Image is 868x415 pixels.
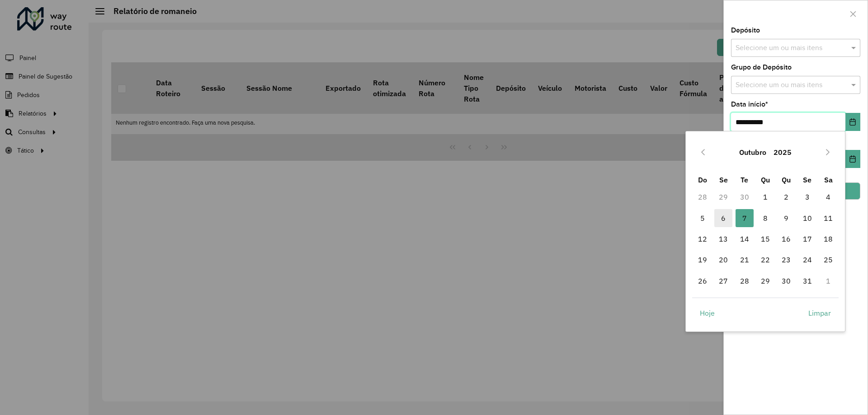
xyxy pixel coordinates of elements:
button: Previous Month [696,145,710,159]
td: 29 [713,187,734,207]
span: 31 [798,272,816,290]
td: 1 [755,187,776,207]
span: Se [803,175,811,184]
div: Choose Date [685,131,845,331]
td: 7 [734,208,755,228]
span: 8 [756,209,774,227]
td: 6 [713,208,734,228]
span: 4 [819,188,837,206]
td: 26 [692,270,713,291]
label: Data início [731,99,768,110]
td: 29 [755,270,776,291]
span: 3 [798,188,816,206]
button: Choose Month [736,141,770,163]
button: Choose Date [845,150,860,168]
button: Next Month [821,145,835,159]
span: 18 [819,230,837,248]
span: Limpar [808,308,831,318]
td: 16 [776,228,797,249]
span: 13 [714,230,732,248]
button: Choose Year [770,141,795,163]
span: 29 [756,272,774,290]
span: Sa [824,175,833,184]
td: 24 [797,249,818,270]
span: 19 [693,251,712,269]
span: Qu [761,175,770,184]
td: 27 [713,270,734,291]
td: 20 [713,249,734,270]
td: 30 [776,270,797,291]
td: 18 [818,228,839,249]
span: Qu [782,175,791,184]
button: Choose Date [845,113,860,131]
span: 14 [736,230,754,248]
td: 25 [818,249,839,270]
span: 12 [693,230,712,248]
td: 19 [692,249,713,270]
td: 31 [797,270,818,291]
span: 2 [777,188,795,206]
td: 12 [692,228,713,249]
span: 10 [798,209,816,227]
span: 15 [756,230,774,248]
span: 28 [736,272,754,290]
span: 1 [756,188,774,206]
td: 28 [692,187,713,207]
td: 15 [755,228,776,249]
button: Hoje [692,304,722,322]
button: Limpar [801,304,839,322]
span: 24 [798,251,816,269]
span: 21 [736,251,754,269]
span: 25 [819,251,837,269]
td: 13 [713,228,734,249]
td: 2 [776,187,797,207]
span: 5 [693,209,712,227]
td: 8 [755,208,776,228]
span: 27 [714,272,732,290]
td: 21 [734,249,755,270]
td: 22 [755,249,776,270]
td: 23 [776,249,797,270]
label: Grupo de Depósito [731,62,792,73]
span: Te [741,175,748,184]
td: 3 [797,187,818,207]
span: 16 [777,230,795,248]
span: 11 [819,209,837,227]
span: 20 [714,251,732,269]
span: 22 [756,251,774,269]
td: 11 [818,208,839,228]
span: Se [719,175,728,184]
td: 5 [692,208,713,228]
td: 30 [734,187,755,207]
td: 1 [818,270,839,291]
span: 17 [798,230,816,248]
td: 10 [797,208,818,228]
span: 6 [714,209,732,227]
span: 9 [777,209,795,227]
span: 30 [777,272,795,290]
span: 23 [777,251,795,269]
td: 14 [734,228,755,249]
span: 7 [736,209,754,227]
span: 26 [693,272,712,290]
span: Do [698,175,707,184]
span: Hoje [700,308,715,318]
td: 9 [776,208,797,228]
td: 17 [797,228,818,249]
label: Depósito [731,25,760,36]
td: 28 [734,270,755,291]
td: 4 [818,187,839,207]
